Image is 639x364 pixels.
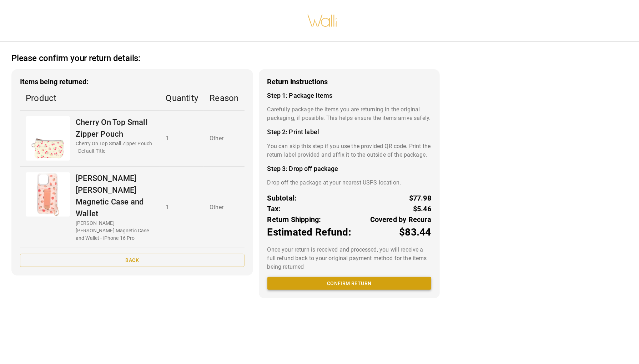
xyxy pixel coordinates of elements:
p: 1 [166,203,198,212]
h3: Return instructions [267,78,431,86]
button: Confirm return [267,277,431,290]
p: Reason [210,92,238,105]
p: $77.98 [409,193,431,203]
p: Cherry On Top Small Zipper Pouch [76,116,154,140]
h4: Step 2: Print label [267,128,431,136]
p: Return Shipping: [267,214,321,225]
p: Product [26,92,154,105]
p: Subtotal: [267,193,297,203]
h2: Please confirm your return details: [11,53,140,64]
p: Cherry On Top Small Zipper Pouch - Default Title [76,140,154,155]
button: Back [20,254,245,267]
p: Tax: [267,203,281,214]
p: Quantity [166,92,198,105]
p: Other [210,134,238,143]
p: 1 [166,134,198,143]
h3: Items being returned: [20,78,245,86]
h4: Step 1: Package items [267,92,431,100]
p: Carefully package the items you are returning in the original packaging, if possible. This helps ... [267,105,431,122]
p: [PERSON_NAME] [PERSON_NAME] Magnetic Case and Wallet - iPhone 16 Pro [76,219,154,242]
p: Estimated Refund: [267,225,351,240]
p: Once your return is received and processed, you will receive a full refund back to your original ... [267,246,431,271]
p: Covered by Recura [370,214,431,225]
p: You can skip this step if you use the provided QR code. Print the return label provided and affix... [267,142,431,159]
p: Drop off the package at your nearest USPS location. [267,178,431,187]
p: Other [210,203,238,212]
p: [PERSON_NAME] [PERSON_NAME] Magnetic Case and Wallet [76,172,154,219]
h4: Step 3: Drop off package [267,165,431,173]
img: walli-inc.myshopify.com [307,5,338,36]
p: $83.44 [399,225,431,240]
p: $5.46 [413,203,431,214]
